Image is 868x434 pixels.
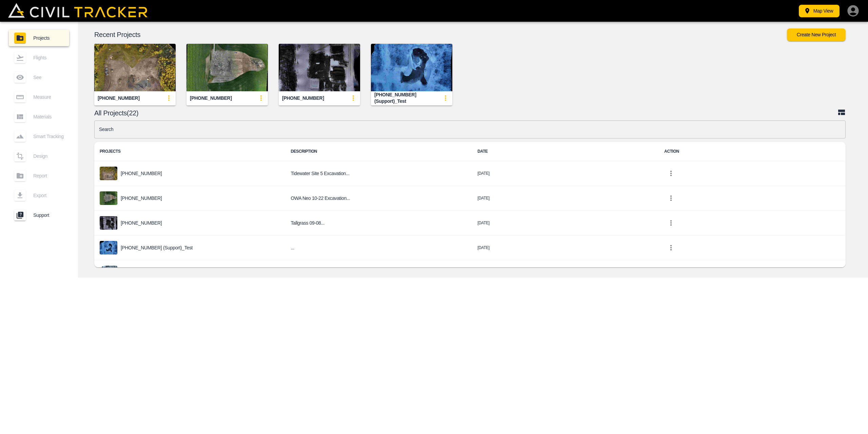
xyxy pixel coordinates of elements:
[439,91,452,105] button: update-card-details
[279,44,360,91] img: 3670-24-001
[190,95,232,101] div: [PHONE_NUMBER]
[8,3,147,17] img: Civil Tracker
[9,207,69,223] a: Support
[472,161,659,186] td: [DATE]
[121,245,193,250] p: [PHONE_NUMBER] (Support)_Test
[291,244,467,252] h6: ...
[186,44,268,91] img: 3724-25-002
[254,91,268,105] button: update-card-details
[472,142,659,161] th: DATE
[472,211,659,235] td: [DATE]
[121,171,162,176] p: [PHONE_NUMBER]
[162,91,176,105] button: update-card-details
[371,44,452,91] img: 2944-24-202 (Support)_Test
[94,110,837,116] p: All Projects(22)
[94,32,787,37] p: Recent Projects
[121,195,162,201] p: [PHONE_NUMBER]
[100,266,117,279] img: project-image
[659,142,846,161] th: ACTION
[282,95,324,101] div: [PHONE_NUMBER]
[9,30,69,46] a: Projects
[100,191,117,205] img: project-image
[472,260,659,285] td: [DATE]
[291,194,467,203] h6: OWA Neo 10-22 Excavation
[100,216,117,230] img: project-image
[347,91,360,105] button: update-card-details
[472,235,659,260] td: [DATE]
[100,167,117,180] img: project-image
[374,92,439,104] div: [PHONE_NUMBER] (Support)_Test
[291,219,467,227] h6: Tallgrass 09-08
[94,44,176,91] img: 2944-25-005
[285,142,472,161] th: DESCRIPTION
[121,220,162,226] p: [PHONE_NUMBER]
[98,95,140,101] div: [PHONE_NUMBER]
[472,186,659,211] td: [DATE]
[100,241,117,254] img: project-image
[33,35,64,41] span: Projects
[33,212,64,218] span: Support
[94,142,285,161] th: PROJECTS
[291,169,467,178] h6: Tidewater Site 5 Excavation
[787,29,846,41] button: Create New Project
[799,5,840,17] button: Map View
